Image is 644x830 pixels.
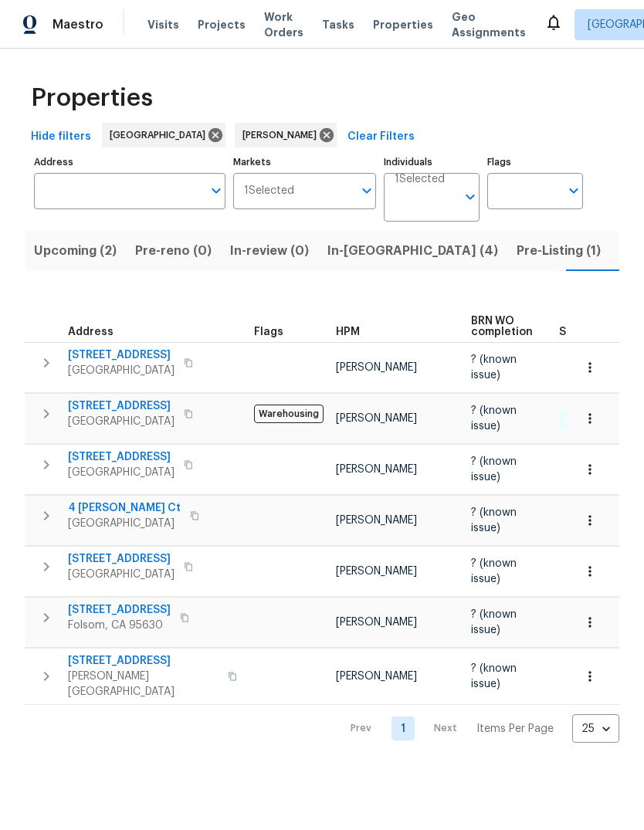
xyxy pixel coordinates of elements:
label: Flags [487,158,583,167]
button: Open [356,180,378,202]
div: 25 [572,709,619,749]
span: 1 Selected [244,185,294,198]
span: [STREET_ADDRESS] [68,551,175,567]
span: ? (known issue) [471,663,517,689]
div: [GEOGRAPHIC_DATA] [102,123,225,147]
span: [GEOGRAPHIC_DATA] [68,465,175,480]
span: [PERSON_NAME] [336,566,417,577]
span: Hide filters [31,127,91,147]
label: Individuals [384,158,480,167]
span: [STREET_ADDRESS] [68,653,219,669]
div: [PERSON_NAME] [235,123,337,147]
span: In-review (0) [230,240,309,262]
span: [GEOGRAPHIC_DATA] [68,516,181,531]
span: [PERSON_NAME] [336,515,417,526]
span: Upcoming (2) [34,240,117,262]
span: In-[GEOGRAPHIC_DATA] (4) [327,240,498,262]
span: [PERSON_NAME] [336,617,417,628]
span: ? (known issue) [471,405,517,432]
span: [GEOGRAPHIC_DATA] [68,414,175,429]
span: [PERSON_NAME] [336,464,417,475]
span: Visits [147,17,179,32]
span: Properties [31,90,153,106]
span: [PERSON_NAME] [336,671,417,682]
nav: Pagination Navigation [336,714,619,743]
span: Pre-Listing (1) [517,240,601,262]
span: Projects [198,17,246,32]
span: [STREET_ADDRESS] [68,449,175,465]
button: Clear Filters [341,123,421,151]
span: [STREET_ADDRESS] [68,602,171,618]
p: Items Per Page [476,721,554,737]
span: [GEOGRAPHIC_DATA] [68,567,175,582]
span: Clear Filters [347,127,415,147]
span: [PERSON_NAME] [336,413,417,424]
label: Markets [233,158,377,167]
span: Tasks [322,19,354,30]
span: Warehousing [254,405,324,423]
span: [PERSON_NAME][GEOGRAPHIC_DATA] [68,669,219,700]
button: Open [459,186,481,208]
span: ? (known issue) [471,558,517,584]
button: Hide filters [25,123,97,151]
span: ? (known issue) [471,354,517,381]
label: Address [34,158,225,167]
span: 1 Done [561,414,603,427]
span: [PERSON_NAME] [336,362,417,373]
span: Work Orders [264,9,303,40]
span: [GEOGRAPHIC_DATA] [110,127,212,143]
span: ? (known issue) [471,609,517,635]
span: [GEOGRAPHIC_DATA] [68,363,175,378]
span: 1 Selected [395,173,445,186]
span: [STREET_ADDRESS] [68,398,175,414]
span: Address [68,327,114,337]
span: Folsom, CA 95630 [68,618,171,633]
span: [PERSON_NAME] [242,127,323,143]
span: Pre-reno (0) [135,240,212,262]
button: Open [563,180,585,202]
span: ? (known issue) [471,456,517,483]
button: Open [205,180,227,202]
span: Maestro [53,17,103,32]
span: Geo Assignments [452,9,526,40]
span: Flags [254,327,283,337]
span: Summary [559,327,609,337]
span: BRN WO completion [471,316,533,337]
span: ? (known issue) [471,507,517,534]
span: HPM [336,327,360,337]
span: Properties [373,17,433,32]
span: [STREET_ADDRESS] [68,347,175,363]
a: Goto page 1 [391,717,415,740]
span: 4 [PERSON_NAME] Ct [68,500,181,516]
